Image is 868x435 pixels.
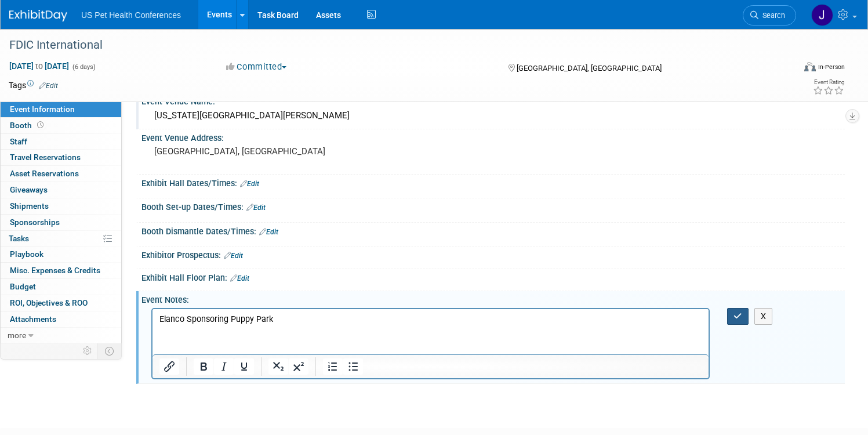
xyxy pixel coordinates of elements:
[98,343,122,358] td: Toggle Event Tabs
[9,61,70,71] span: [DATE] [DATE]
[240,180,259,188] a: Edit
[1,295,121,311] a: ROI, Objectives & ROO
[10,249,43,259] span: Playbook
[1,263,121,278] a: Misc. Expenses & Credits
[78,343,98,358] td: Personalize Event Tab Strip
[10,266,100,275] span: Misc. Expenses & Credits
[159,358,179,375] button: Insert/edit link
[1,150,121,165] a: Travel Reservations
[818,63,845,71] div: In-Person
[9,234,29,243] span: Tasks
[5,35,773,56] div: FDIC International
[9,10,67,21] img: ExhibitDay
[10,314,56,324] span: Attachments
[1,182,121,198] a: Giveaways
[154,146,422,157] pre: [GEOGRAPHIC_DATA], [GEOGRAPHIC_DATA]
[141,223,845,238] div: Booth Dismantle Dates/Times:
[289,358,308,375] button: Superscript
[230,274,249,282] a: Edit
[1,246,121,262] a: Playbook
[10,169,79,178] span: Asset Reservations
[1,134,121,150] a: Staff
[343,358,363,375] button: Bullet list
[71,63,96,71] span: (6 days)
[1,118,121,133] a: Booth
[150,107,836,125] div: [US_STATE][GEOGRAPHIC_DATA][PERSON_NAME]
[246,204,266,212] a: Edit
[743,5,796,26] a: Search
[10,185,48,194] span: Giveaways
[10,201,49,211] span: Shipments
[35,121,46,129] span: Booth not reserved yet
[1,198,121,214] a: Shipments
[1,231,121,246] a: Tasks
[1,328,121,343] a: more
[141,246,845,262] div: Exhibitor Prospectus:
[1,279,121,295] a: Budget
[222,61,291,73] button: Committed
[39,82,58,90] a: Edit
[10,153,81,162] span: Travel Reservations
[141,129,845,144] div: Event Venue Address:
[10,298,88,307] span: ROI, Objectives & ROO
[1,311,121,327] a: Attachments
[720,60,845,78] div: Event Format
[811,4,833,26] img: Jessica Ocampo
[1,101,121,117] a: Event Information
[813,79,844,85] div: Event Rating
[34,61,45,71] span: to
[224,252,243,260] a: Edit
[10,137,27,146] span: Staff
[804,62,816,71] img: Format-Inperson.png
[234,358,254,375] button: Underline
[141,291,845,306] div: Event Notes:
[152,309,709,354] iframe: Rich Text Area
[141,175,845,190] div: Exhibit Hall Dates/Times:
[259,228,278,236] a: Edit
[194,358,213,375] button: Bold
[10,104,75,114] span: Event Information
[1,166,121,182] a: Asset Reservations
[517,64,662,72] span: [GEOGRAPHIC_DATA], [GEOGRAPHIC_DATA]
[81,10,181,20] span: US Pet Health Conferences
[758,11,785,20] span: Search
[10,282,36,291] span: Budget
[214,358,234,375] button: Italic
[9,79,58,91] td: Tags
[8,331,26,340] span: more
[754,308,773,325] button: X
[323,358,343,375] button: Numbered list
[1,215,121,230] a: Sponsorships
[268,358,288,375] button: Subscript
[141,198,845,213] div: Booth Set-up Dates/Times:
[10,121,46,130] span: Booth
[141,269,845,284] div: Exhibit Hall Floor Plan:
[10,217,60,227] span: Sponsorships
